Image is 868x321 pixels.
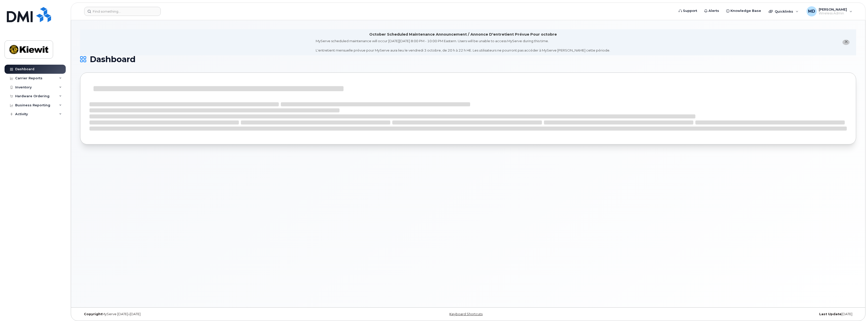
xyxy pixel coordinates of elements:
[90,56,135,63] span: Dashboard
[842,40,850,45] button: close notification
[316,39,610,53] div: MyServe scheduled maintenance will occur [DATE][DATE] 8:00 PM - 10:00 PM Eastern. Users will be u...
[84,312,102,316] strong: Copyright
[819,312,841,316] strong: Last Update
[369,32,557,37] div: October Scheduled Maintenance Announcement / Annonce D'entretient Prévue Pour octobre
[80,312,339,316] div: MyServe [DATE]–[DATE]
[598,312,856,316] div: [DATE]
[449,312,483,316] a: Keyboard Shortcuts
